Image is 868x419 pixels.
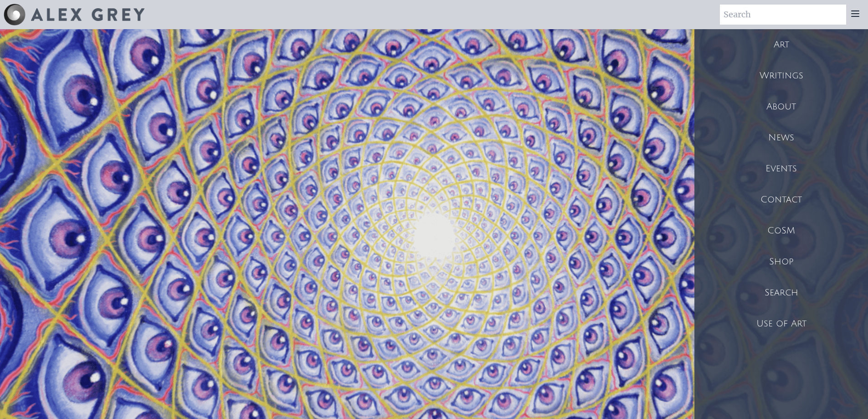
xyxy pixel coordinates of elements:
a: Writings [694,60,868,91]
a: Search [694,277,868,308]
a: About [694,91,868,122]
a: Shop [694,246,868,277]
a: Events [694,153,868,184]
input: Search [720,5,846,25]
a: Art [694,29,868,60]
a: News [694,122,868,153]
a: Use of Art [694,308,868,339]
a: Contact [694,184,868,215]
a: CoSM [694,215,868,246]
